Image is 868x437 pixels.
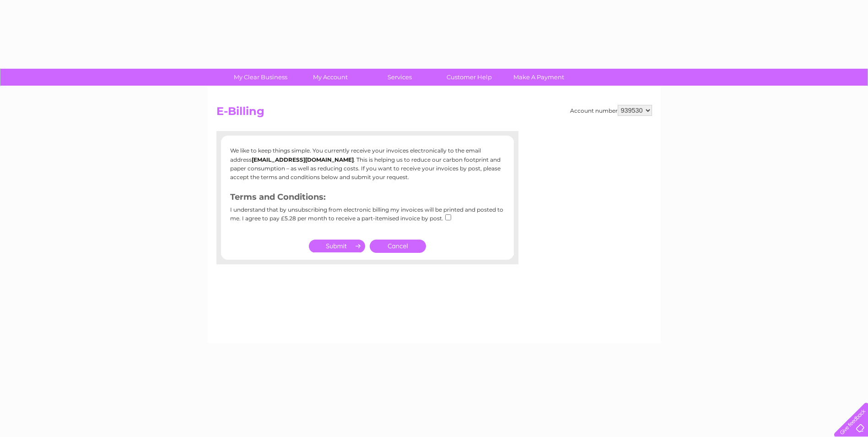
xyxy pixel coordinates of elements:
[230,146,505,181] p: We like to keep things simple. You currently receive your invoices electronically to the email ad...
[431,69,507,86] a: Customer Help
[252,156,354,163] b: [EMAIL_ADDRESS][DOMAIN_NAME]
[501,69,577,86] a: Make A Payment
[370,240,426,253] a: Cancel
[216,105,652,122] h2: E-Billing
[570,105,652,116] div: Account number
[292,69,368,86] a: My Account
[230,191,505,207] h3: Terms and Conditions:
[309,240,365,252] input: Submit
[230,207,505,228] div: I understand that by unsubscribing from electronic billing my invoices will be printed and posted...
[223,69,298,86] a: My Clear Business
[362,69,437,86] a: Services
